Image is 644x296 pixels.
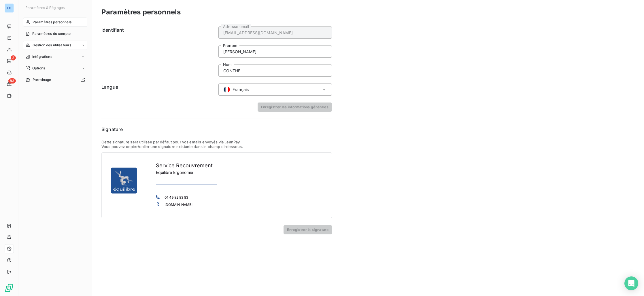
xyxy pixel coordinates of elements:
[101,26,215,77] h6: Identifiant
[165,202,192,207] a: [DOMAIN_NAME]
[23,29,87,38] a: Paramètres du compte
[32,54,52,59] span: Intégrations
[101,140,332,144] p: Cette signature sera utilisée par défaut pour vos emails envoyés via LeanPay.
[23,52,87,61] a: Intégrations
[25,5,65,10] span: Paramètres & Réglages
[156,195,160,199] img: iQc-QQn_qrAYa1rf9ArSwXbyq0fe-DeVj5H7DqliVMJ2LlN9FvpeedGj4ePZ-7gELN8uCEClH_HB3_7gO6U1imC6HNTrHDZPW...
[5,56,14,66] a: 2
[233,87,249,92] span: Français
[156,169,217,176] div: Equilibre Ergonomie
[101,7,181,17] h3: Paramètres personnels
[284,225,332,234] button: Enregistrer la signature
[101,84,215,96] h6: Langue
[33,43,71,48] span: Gestion des utilisateurs
[23,64,87,73] a: Options
[23,75,87,84] a: Parrainage
[258,103,332,112] button: Enregistrer les informations générales
[11,55,16,60] span: 2
[5,283,14,293] img: Logo LeanPay
[165,195,188,200] a: 01 49 82 83 83
[32,31,71,36] span: Paramètres du compte
[101,144,332,149] p: Vous pouvez copier/coller une signature existante dans le champ ci-dessous.
[5,79,14,89] a: 83
[33,20,71,25] span: Paramètres personnels
[156,162,217,169] h3: Service Recouvrement
[23,18,87,27] a: Paramètres personnels
[33,77,51,82] span: Parrainage
[32,66,45,71] span: Options
[8,78,16,84] span: 83
[5,3,14,13] div: EQ
[624,276,638,290] div: Open Intercom Messenger
[218,26,332,39] input: placeholder
[156,202,160,206] img: kYPHX3pckjoxq7n9k13CRPk3H7ExfpoKwxfE5W6xlt01kLa2PRoyXklI8NFUYoMUjlWSGIyNa_AfIm_T26HJan2Pr3XyxqGa_...
[23,41,87,50] a: Gestion des utilisateurs
[218,45,332,58] input: placeholder
[105,162,143,199] img: ZUeq13umE4Zgovf2teB8HWH2it34hfisMHnOa3i-xOPALoLSI-Q4rtJCU9-4Pdm2pcOXN7MoHe2Y5yX59hFiarUL1supCBLfJ...
[218,64,332,77] input: placeholder
[101,126,332,133] h6: Signature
